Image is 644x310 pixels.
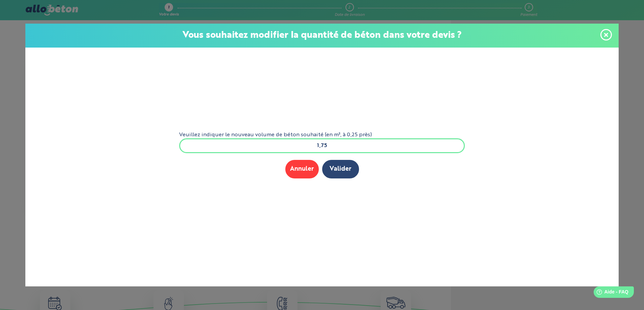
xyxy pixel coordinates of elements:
[322,160,359,178] button: Valider
[584,284,637,303] iframe: Help widget launcher
[32,30,612,41] p: Vous souhaitez modifier la quantité de béton dans votre devis ?
[285,160,319,178] button: Annuler
[179,132,465,138] label: Veuillez indiquer le nouveau volume de béton souhaité (en m³, à 0,25 près)
[179,138,465,153] input: xxx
